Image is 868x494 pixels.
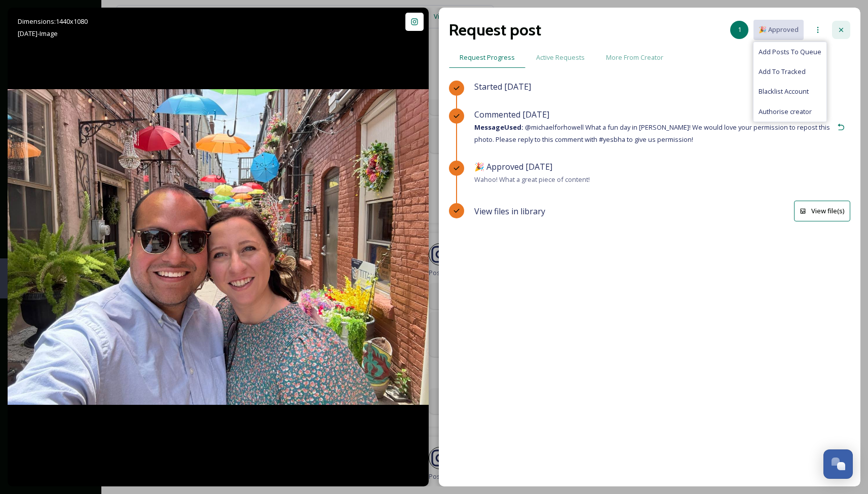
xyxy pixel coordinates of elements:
button: Open Chat [823,449,853,479]
span: 🎉 Approved [DATE] [474,161,552,172]
span: Commented [DATE] [474,109,549,120]
button: View file(s) [794,201,850,221]
span: Blacklist Account [759,87,809,96]
span: View files in library [474,205,545,217]
span: Authorise creator [759,107,812,117]
strong: Message Used: [474,123,523,132]
span: @michaelforhowell What a fun day in [PERSON_NAME]! We would love your permission to repost this p... [474,123,830,144]
span: Wahoo! What a great piece of content! [474,175,590,184]
img: Happy Father’s Day to all the dads, father figures, and role models who help build strong familie... [8,89,429,405]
